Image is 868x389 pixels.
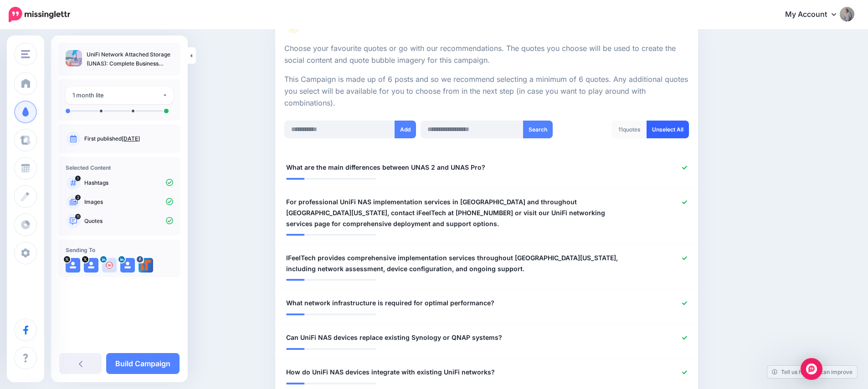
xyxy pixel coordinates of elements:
p: Choose your favourite quotes or go with our recommendations. The quotes you choose will be used t... [284,43,689,66]
div: Open Intercom Messenger [801,358,822,380]
a: Unselect All [647,121,689,138]
span: 2 [75,195,81,200]
p: Quotes [84,217,173,225]
img: user_default_image.png [66,258,80,273]
span: What network infrastructure is required for optimal performance? [286,298,494,308]
li: A post will be sent on day 0 [66,109,70,113]
li: A post will be sent on day 6 [100,110,103,112]
a: Tell us how we can improve [767,366,857,378]
span: What are the main differences between UNAS 2 and UNAS Pro? [286,162,485,173]
span: IFeelTech provides comprehensive implementation services throughout [GEOGRAPHIC_DATA][US_STATE], ... [286,253,618,274]
span: 11 [75,214,81,219]
span: Can UniFi NAS devices replace existing Synology or QNAP systems? [286,332,502,343]
img: 428652482_854377056700987_8639726828542345580_n-bsa146612.jpg [139,258,153,273]
span: 1 [75,176,81,181]
button: Search [523,121,553,138]
a: Select Quotes [284,19,689,43]
div: quotes [611,121,647,138]
img: user_default_image.png [102,258,117,273]
img: user_default_image.png [120,258,135,273]
p: Hashtags [84,179,173,187]
p: First published [84,135,173,143]
button: 1 month lite [66,86,173,104]
img: Missinglettr [9,7,70,22]
h4: Selected Content [66,164,173,171]
span: For professional UniFi NAS implementation services in [GEOGRAPHIC_DATA] and throughout [GEOGRAPHI... [286,197,618,229]
li: A post will be sent on day 16 [132,110,134,112]
a: [DATE] [122,135,140,142]
a: My Account [776,4,854,26]
img: user_default_image.png [84,258,98,273]
span: 11 [618,126,623,133]
img: 5c21996957638b6cb90f87abbe5c0ba7_thumb.jpg [66,50,82,66]
div: 1 month lite [72,90,162,101]
img: menu.png [21,50,30,58]
p: UniFi Network Attached Storage (UNAS): Complete Business Implementation Guide 2025 [87,50,173,68]
button: Add [395,121,416,138]
span: How do UniFi NAS devices integrate with existing UniFi networks? [286,367,495,378]
li: A post will be sent on day 30 [164,109,169,113]
h4: Sending To [66,247,173,253]
p: Images [84,198,173,206]
p: This Campaign is made up of 6 posts and so we recommend selecting a minimum of 6 quotes. Any addi... [284,74,689,109]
